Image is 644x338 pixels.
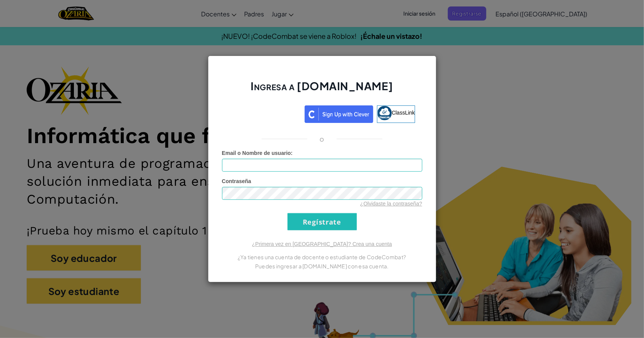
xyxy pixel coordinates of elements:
span: Email o Nombre de usuario [222,150,291,156]
p: ¿Ya tienes una cuenta de docente o estudiante de CodeCombat? [222,252,422,261]
img: classlink-logo-small.png [377,106,392,120]
span: ClassLink [392,110,415,116]
h2: Ingresa a [DOMAIN_NAME] [222,79,422,101]
label: : [222,149,293,157]
a: ¿Olvidaste la contraseña? [360,201,422,207]
img: clever_sso_button@2x.png [305,105,373,123]
input: Regístrate [288,213,357,230]
p: Puedes ingresar a [DOMAIN_NAME] con esa cuenta. [222,261,422,271]
p: o [320,134,324,143]
iframe: Botón de Acceder con Google [225,105,305,121]
a: ¿Primera vez en [GEOGRAPHIC_DATA]? Crea una cuenta [252,241,392,247]
span: Contraseña [222,178,251,184]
